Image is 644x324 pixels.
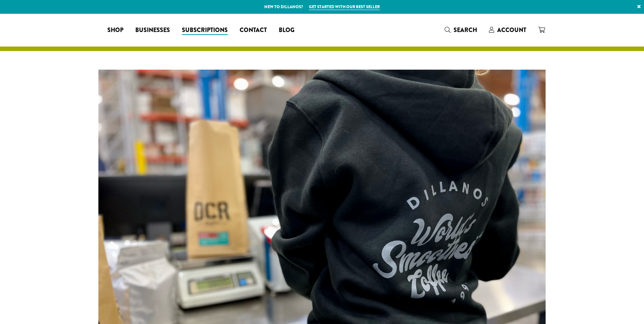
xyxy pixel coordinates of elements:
[309,4,380,10] a: Get started with our best seller
[182,26,228,35] span: Subscriptions
[240,26,267,35] span: Contact
[107,26,123,35] span: Shop
[135,26,170,35] span: Businesses
[439,24,483,36] a: Search
[101,24,129,36] a: Shop
[497,26,526,34] span: Account
[279,26,294,35] span: Blog
[454,26,477,34] span: Search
